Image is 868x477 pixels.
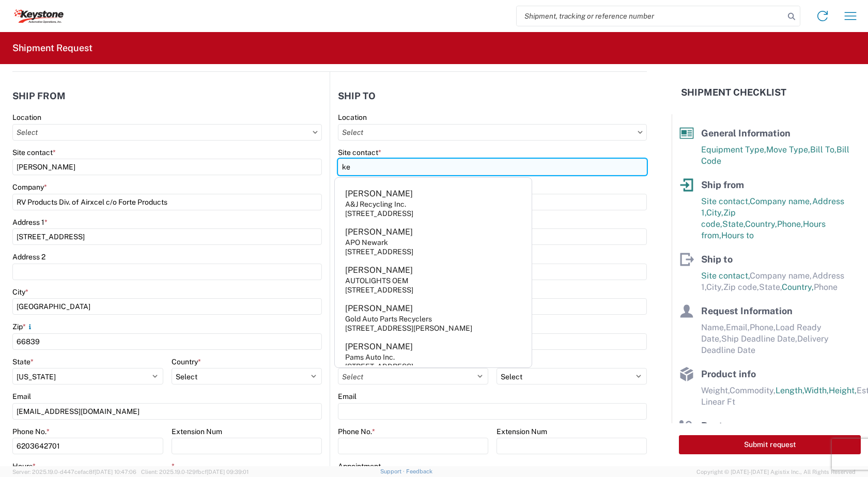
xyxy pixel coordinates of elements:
[345,209,413,218] div: [STREET_ADDRESS]
[726,322,750,332] span: Email,
[338,392,357,401] label: Email
[345,352,395,362] div: Pams Auto Inc.
[338,113,367,122] label: Location
[810,145,836,155] span: Bill To,
[804,386,829,395] span: Width,
[776,386,804,395] span: Length,
[345,303,413,314] div: [PERSON_NAME]
[380,468,406,474] a: Support
[12,42,92,54] h2: Shipment Request
[345,314,432,324] div: Gold Auto Parts Recyclers
[701,271,750,281] span: Site contact,
[12,392,31,401] label: Email
[338,124,647,141] input: Select
[723,282,759,292] span: Zip code,
[12,113,41,122] label: Location
[701,179,744,190] span: Ship from
[12,148,56,157] label: Site contact
[345,341,413,352] div: [PERSON_NAME]
[338,148,381,157] label: Site contact
[345,324,472,333] div: [STREET_ADDRESS][PERSON_NAME]
[345,188,413,199] div: [PERSON_NAME]
[12,287,28,297] label: City
[172,357,201,366] label: Country
[12,469,136,475] span: Server: 2025.19.0-d447cefac8f
[338,91,376,101] h2: Ship to
[12,124,322,141] input: Select
[777,219,803,229] span: Phone,
[517,6,784,26] input: Shipment, tracking or reference number
[766,145,810,155] span: Move Type,
[207,469,249,475] span: [DATE] 09:39:01
[721,230,754,240] span: Hours to
[701,420,728,431] span: Route
[701,145,766,155] span: Equipment Type,
[141,469,249,475] span: Client: 2025.19.0-129fbcf
[12,357,34,366] label: State
[701,322,726,332] span: Name,
[681,86,786,99] h2: Shipment Checklist
[759,282,782,292] span: State,
[696,467,856,476] span: Copyright © [DATE]-[DATE] Agistix Inc., All Rights Reserved
[338,427,375,436] label: Phone No.
[750,322,776,332] span: Phone,
[750,271,812,281] span: Company name,
[706,282,723,292] span: City,
[701,305,793,316] span: Request Information
[12,218,48,227] label: Address 1
[706,208,723,218] span: City,
[497,427,547,436] label: Extension Num
[701,386,730,395] span: Weight,
[701,254,733,265] span: Ship to
[172,427,222,436] label: Extension Num
[829,386,857,395] span: Height,
[12,461,36,471] label: Hours
[338,461,381,471] label: Appointment
[722,219,745,229] span: State,
[782,282,814,292] span: Country,
[701,196,750,206] span: Site contact,
[750,196,812,206] span: Company name,
[95,469,136,475] span: [DATE] 10:47:06
[12,252,45,261] label: Address 2
[12,427,50,436] label: Phone No.
[345,199,406,209] div: A&J Recycling Inc.
[12,322,34,331] label: Zip
[745,219,777,229] span: Country,
[345,238,388,247] div: APO Newark
[345,362,413,371] div: [STREET_ADDRESS]
[345,276,408,285] div: AUTOLIGHTS OEM
[12,182,47,192] label: Company
[814,282,838,292] span: Phone
[345,285,413,295] div: [STREET_ADDRESS]
[679,435,861,454] button: Submit request
[345,226,413,238] div: [PERSON_NAME]
[12,91,66,101] h2: Ship from
[730,386,776,395] span: Commodity,
[721,334,797,344] span: Ship Deadline Date,
[345,247,413,256] div: [STREET_ADDRESS]
[345,265,413,276] div: [PERSON_NAME]
[406,468,432,474] a: Feedback
[701,368,756,379] span: Product info
[701,128,791,139] span: General Information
